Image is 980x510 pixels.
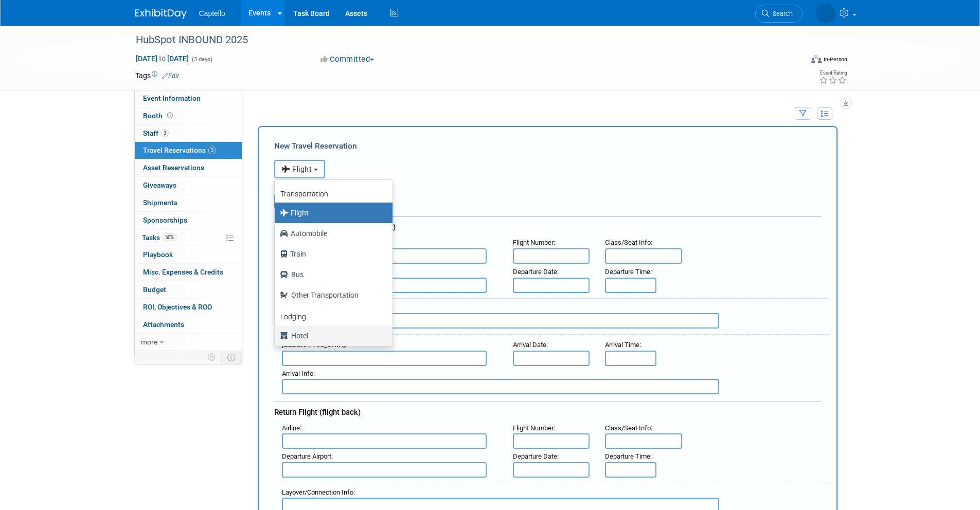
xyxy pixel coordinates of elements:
[135,107,242,124] a: Booth
[280,190,328,198] b: Transportation
[143,94,201,102] span: Event Information
[275,183,393,203] a: Transportation
[135,142,242,159] a: Travel Reservations3
[275,305,393,325] a: Lodging
[725,10,749,17] span: Search
[281,165,312,173] span: Flight
[135,9,187,19] img: ExhibitDay
[819,70,847,76] div: Event Rating
[280,313,306,321] b: Lodging
[282,452,331,460] span: Departure Airport
[742,53,848,69] div: Event Format
[208,147,216,154] span: 3
[280,205,382,221] label: Flight
[317,54,378,65] button: Committed
[135,54,189,63] span: [DATE] [DATE]
[605,268,652,276] small: :
[513,424,555,432] small: :
[135,70,179,81] td: Tags
[163,233,176,241] span: 50%
[274,408,361,417] span: Return Flight (flight back)
[135,229,242,246] a: Tasks50%
[799,111,807,117] i: Filter by Traveler
[605,452,652,460] small: :
[135,125,242,142] a: Staff3
[513,452,559,460] small: :
[280,225,382,242] label: Automobile
[282,488,355,496] small: :
[143,146,216,154] span: Travel Reservations
[6,4,532,15] body: Rich Text Area. Press ALT-0 for help.
[605,341,641,349] small: :
[605,424,652,432] small: :
[274,160,325,178] button: Flight
[132,31,787,49] div: HubSpot INBOUND 2025
[157,54,167,63] span: to
[221,351,242,364] td: Toggle Event Tabs
[141,338,157,346] span: more
[513,268,557,276] span: Departure Date
[280,327,382,344] label: Hotel
[823,56,847,63] div: In-Person
[135,212,242,229] a: Sponsorships
[143,198,177,207] span: Shipments
[282,452,333,460] small: :
[513,341,546,349] span: Arrival Date
[191,56,212,63] span: (3 days)
[274,178,821,194] div: Booking Confirmation Number:
[280,287,382,303] label: Other Transportation
[513,239,554,246] span: Flight Number
[143,250,173,259] span: Playbook
[143,285,166,294] span: Budget
[282,370,315,377] small: :
[282,488,353,496] span: Layover/Connection Info
[143,112,175,120] span: Booth
[605,239,652,246] small: :
[199,9,225,17] span: Captello
[161,129,169,137] span: 3
[135,264,242,281] a: Misc. Expenses & Credits
[274,140,821,152] div: New Travel Reservation
[513,341,548,349] small: :
[143,129,169,137] span: Staff
[513,239,555,246] small: :
[280,266,382,283] label: Bus
[143,216,187,224] span: Sponsorships
[605,268,650,276] span: Departure Time
[162,72,179,80] a: Edit
[513,268,559,276] small: :
[282,370,313,377] span: Arrival Info
[143,268,223,276] span: Misc. Expenses & Credits
[143,320,184,329] span: Attachments
[282,424,301,432] small: :
[513,452,557,460] span: Departure Date
[142,233,176,242] span: Tasks
[135,194,242,211] a: Shipments
[605,239,651,246] span: Class/Seat Info
[135,299,242,316] a: ROI, Objectives & ROO
[135,177,242,194] a: Giveaways
[711,5,758,23] a: Search
[280,246,382,262] label: Train
[282,424,300,432] span: Airline
[165,112,175,119] span: Booth not reserved yet
[513,424,554,432] span: Flight Number
[135,90,242,107] a: Event Information
[605,424,651,432] span: Class/Seat Info
[811,55,822,63] img: Format-Inperson.png
[135,159,242,176] a: Asset Reservations
[772,6,835,17] img: Mackenzie Hood
[203,351,221,364] td: Personalize Event Tab Strip
[143,181,176,189] span: Giveaways
[605,341,639,349] span: Arrival Time
[143,163,204,172] span: Asset Reservations
[605,452,650,460] span: Departure Time
[135,246,242,263] a: Playbook
[135,316,242,333] a: Attachments
[143,303,212,311] span: ROI, Objectives & ROO
[135,334,242,351] a: more
[135,281,242,298] a: Budget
